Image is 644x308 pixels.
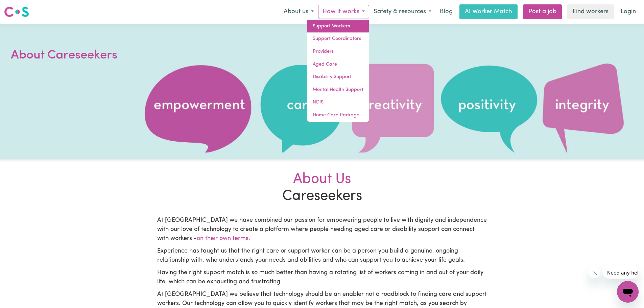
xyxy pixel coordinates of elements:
a: Mental Health Support [307,84,369,96]
button: About us [279,5,318,19]
span: Need any help? [4,5,41,10]
iframe: Close message [589,266,600,278]
p: Experience has taught us that the right care or support worker can be a person you build a genuin... [157,247,487,265]
h2: Careseekers [153,171,491,205]
a: Find workers [567,4,614,19]
a: Login [617,4,640,19]
a: Support Workers [307,20,369,33]
span: on their own terms. [197,236,250,242]
a: Careseekers logo [4,4,29,20]
iframe: Message from company [603,265,639,279]
a: Post a job [523,4,562,19]
p: Having the right support match is so much better than having a rotating list of workers coming in... [157,268,487,287]
button: How it works [318,5,369,19]
iframe: Button to launch messaging window [617,281,639,303]
a: Home Care Package [307,109,369,122]
a: AI Worker Match [459,4,518,19]
button: Safety & resources [369,5,436,19]
div: About Us [157,171,487,188]
a: Support Coordinators [307,32,369,45]
h1: About Careseekers [11,47,173,64]
p: At [GEOGRAPHIC_DATA] we have combined our passion for empowering people to live with dignity and ... [157,216,487,243]
a: Aged Care [307,58,369,71]
a: Providers [307,45,369,58]
a: NDIS [307,96,369,109]
a: Disability Support [307,71,369,84]
a: Blog [436,4,457,19]
div: How it works [307,20,369,122]
img: Careseekers logo [4,6,29,18]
